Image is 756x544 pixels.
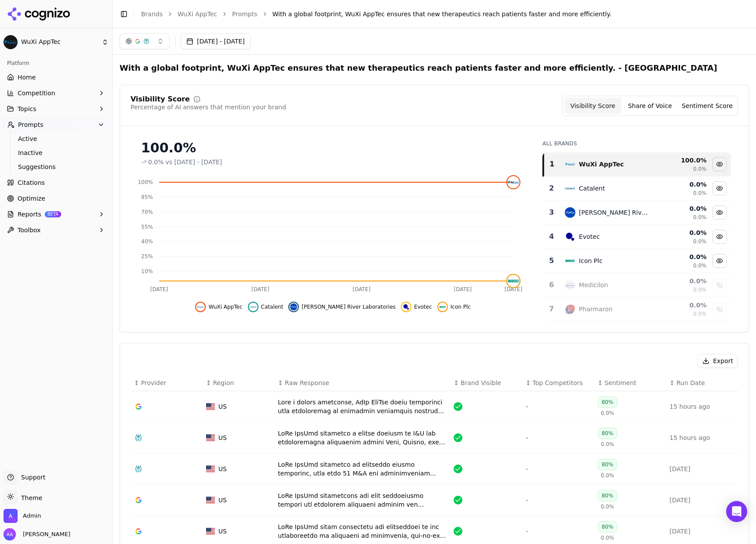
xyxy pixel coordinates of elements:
[4,509,18,523] img: Admin
[4,528,16,540] img: Alp Aysan
[141,268,153,274] tspan: 10%
[565,280,575,290] img: medicilon
[197,303,204,310] img: wuxi apptec
[131,96,190,103] div: Visibility Score
[526,495,591,505] div: -
[278,491,447,509] div: LoRe IpsUmd sitametcons adi elit seddoeiusmo tempori utl etdolorem aliquaeni adminim ven quisnost...
[658,156,707,165] div: 100.0 %
[565,207,575,218] img: charles river laboratories
[131,485,738,516] tr: USUSLoRe IpsUmd sitametcons adi elit seddoeiusmo tempori utl etdolorem aliquaeni adminim ven quis...
[522,375,594,391] th: Top Competitors
[543,177,731,201] tr: 2catalentCatalent0.0%0.0%Hide catalent data
[598,378,663,387] div: ↕Sentiment
[507,176,520,188] img: wuxi apptec
[273,10,612,18] span: With a global footprint, WuXi AppTec ensures that new therapeutics reach patients faster and more...
[598,396,618,408] div: 80%
[251,286,269,292] tspan: [DATE]
[547,207,556,218] div: 3
[206,403,215,410] img: US
[658,301,707,310] div: 0.0 %
[693,238,707,245] span: 0.0%
[526,432,591,443] div: -
[547,304,556,314] div: 7
[19,530,70,538] span: [PERSON_NAME]
[726,501,747,522] div: Open Intercom Messenger
[712,302,727,316] button: Show pharmaron data
[18,162,94,171] span: Suggestions
[414,303,432,310] span: Evotec
[547,183,556,194] div: 2
[131,454,738,485] tr: USUSLoRe IpsUmd sitametco ad elitseddo eiusmo temporinc, utla etdo 51 M&A eni adminimveniam quisn...
[18,134,94,143] span: Active
[18,226,41,234] span: Toolbox
[4,70,109,84] a: Home
[676,378,705,387] span: Run Date
[131,103,286,112] div: Percentage of AI answers that mention your brand
[658,252,707,261] div: 0.0 %
[547,280,556,290] div: 6
[141,194,153,200] tspan: 85%
[18,210,41,219] span: Reports
[658,228,707,237] div: 0.0 %
[250,303,257,310] img: catalent
[526,526,591,537] div: -
[120,62,717,74] h2: With a global footprint, WuXi AppTec ensures that new therapeutics reach patients faster and more...
[658,277,707,285] div: 0.0 %
[285,378,329,387] span: Raw Response
[543,201,731,225] tr: 3charles river laboratories[PERSON_NAME] River Laboratories0.0%0.0%Hide charles river laboratorie...
[601,410,614,417] span: 0.0%
[353,286,371,292] tspan: [DATE]
[302,303,396,310] span: [PERSON_NAME] River Laboratories
[131,422,738,454] tr: USUSLoRe IpsUmd sitametco a elitse doeiusm te I&U lab etdoloremagna aliquaenim admini Veni, Quisn...
[505,286,523,292] tspan: [DATE]
[712,254,727,268] button: Hide icon plc data
[18,473,45,482] span: Support
[598,490,618,501] div: 80%
[601,441,614,448] span: 0.0%
[712,230,727,244] button: Hide evotec data
[401,302,432,312] button: Hide evotec data
[669,496,734,504] div: [DATE]
[141,238,153,245] tspan: 40%
[131,375,203,391] th: Provider
[141,10,731,18] nav: breadcrumb
[437,302,471,312] button: Hide icon plc data
[23,512,41,520] span: Admin
[565,183,575,194] img: catalent
[712,278,727,292] button: Show medicilon data
[579,160,624,169] div: WuXi AppTec
[195,302,242,312] button: Hide wuxi apptec data
[693,286,707,293] span: 0.0%
[526,464,591,474] div: -
[4,191,109,205] a: Optimize
[712,157,727,171] button: Hide wuxi apptec data
[141,209,153,215] tspan: 70%
[278,378,447,387] div: ↕Raw Response
[213,378,234,387] span: Region
[658,180,707,189] div: 0.0 %
[141,224,153,230] tspan: 55%
[141,378,167,387] span: Provider
[622,98,679,114] button: Share of Voice
[274,375,450,391] th: Raw Response
[18,148,94,157] span: Inactive
[533,378,583,387] span: Top Competitors
[21,38,98,46] span: WuXi AppTec
[547,256,556,266] div: 5
[564,98,622,114] button: Visibility Score
[208,303,242,310] span: WuXi AppTec
[206,378,271,387] div: ↕Region
[141,11,163,18] a: Brands
[138,179,153,185] tspan: 100%
[141,140,525,156] div: 100.0%
[543,152,731,177] tr: 1wuxi apptecWuXi AppTec100.0%0.0%Hide wuxi apptec data
[598,428,618,439] div: 80%
[218,433,227,442] span: US
[543,249,731,273] tr: 5icon plcIcon Plc0.0%0.0%Hide icon plc data
[4,509,41,523] button: Open organization switcher
[669,527,734,536] div: [DATE]
[543,273,731,297] tr: 6medicilonMedicilon0.0%0.0%Show medicilon data
[579,232,600,241] div: Evotec
[18,494,42,501] span: Theme
[565,231,575,242] img: evotec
